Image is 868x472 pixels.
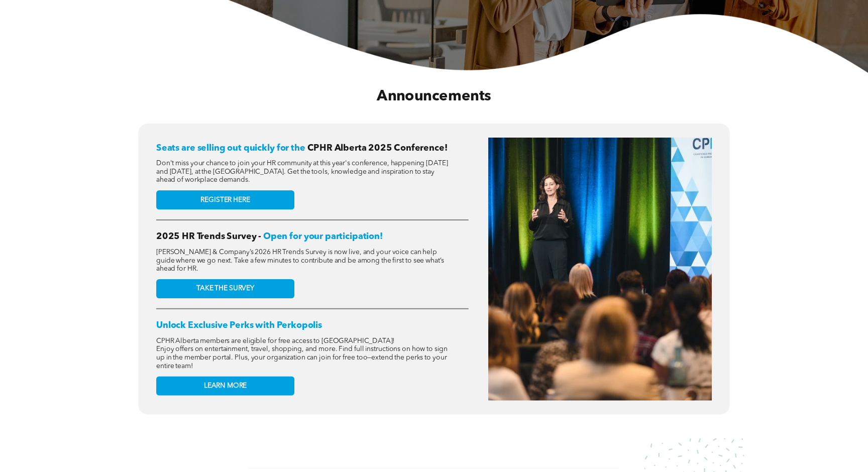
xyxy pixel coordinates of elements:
[204,382,247,390] span: LEARN MORE
[200,196,250,204] span: REGISTER HERE
[263,232,383,241] span: Open for your participation!
[156,321,322,330] span: Unlock Exclusive Perks with Perkopolis
[196,284,254,293] span: TAKE THE SURVEY
[156,160,448,183] span: Don't miss your chance to join your HR community at this year's conference, happening [DATE] and ...
[156,232,261,241] span: 2025 HR Trends Survey -
[377,89,491,103] span: Announcements
[156,143,305,152] span: Seats are selling out quickly for the
[156,337,395,344] span: CPHR Alberta members are eligible for free access to [GEOGRAPHIC_DATA]!
[307,143,448,152] span: CPHR Alberta 2025 Conference!
[156,279,294,298] a: TAKE THE SURVEY
[156,190,294,209] a: REGISTER HERE
[156,249,444,272] span: [PERSON_NAME] & Company’s 2026 HR Trends Survey is now live, and your voice can help guide where ...
[156,376,294,395] a: LEARN MORE
[156,345,447,369] span: Enjoy offers on entertainment, travel, shopping, and more. Find full instructions on how to sign ...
